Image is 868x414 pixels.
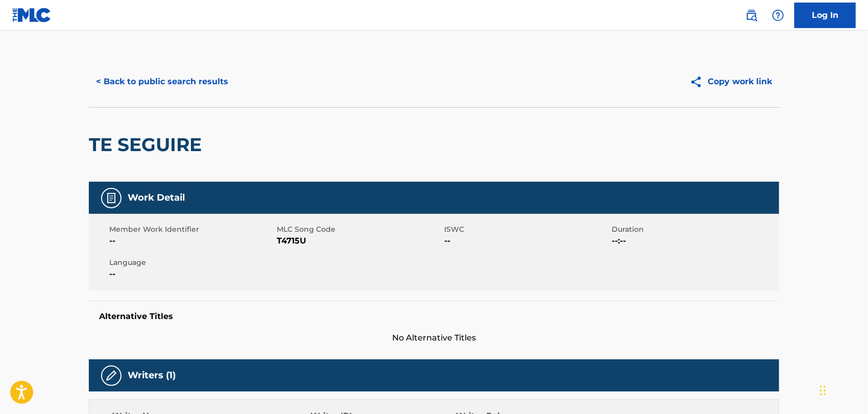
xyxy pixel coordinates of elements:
[105,370,117,382] img: Writers
[105,192,117,204] img: Work Detail
[444,235,609,247] span: --
[612,224,777,235] span: Duration
[109,235,274,247] span: --
[444,224,609,235] span: ISWC
[12,8,52,22] img: MLC Logo
[89,69,235,94] button: < Back to public search results
[277,224,442,235] span: MLC Song Code
[109,224,274,235] span: Member Work Identifier
[690,76,708,88] img: Copy work link
[820,375,826,406] div: Drag
[99,311,769,322] h5: Alternative Titles
[109,268,274,280] span: --
[612,235,777,247] span: --:--
[109,257,274,268] span: Language
[817,365,868,414] iframe: Chat Widget
[794,3,856,28] a: Log In
[128,370,176,381] h5: Writers (1)
[683,69,779,94] button: Copy work link
[89,332,779,344] span: No Alternative Titles
[128,192,185,204] h5: Work Detail
[768,5,788,26] div: Help
[89,133,207,156] h2: TE SEGUIRE
[745,9,758,21] img: search
[277,235,442,247] span: T4715U
[772,9,784,21] img: help
[741,5,762,26] a: Public Search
